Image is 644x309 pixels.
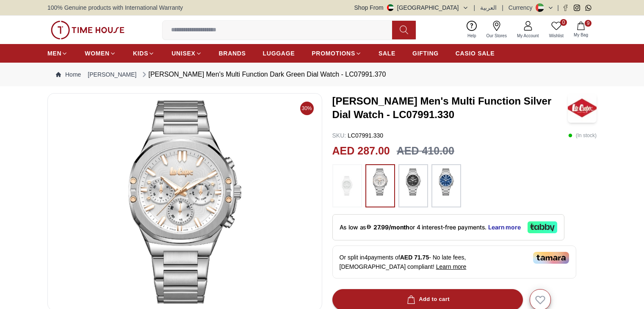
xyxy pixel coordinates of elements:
[171,49,195,58] span: UNISEX
[568,131,597,140] p: ( In stock )
[379,46,395,61] a: SALE
[263,49,295,58] span: LUGGAGE
[464,33,480,39] span: Help
[47,3,183,12] span: 100% Genuine products with International Warranty
[474,3,475,12] span: |
[585,20,591,27] span: 9
[47,46,68,61] a: MEN
[514,33,542,39] span: My Account
[332,143,390,159] h2: AED 287.00
[379,49,395,58] span: SALE
[436,263,467,270] span: Learn more
[481,19,512,41] a: Our Stores
[219,46,246,61] a: BRANDS
[133,46,155,61] a: KIDS
[332,131,384,140] p: LC07991.330
[354,3,469,12] button: Shop From[GEOGRAPHIC_DATA]
[312,46,362,61] a: PROMOTIONS
[570,32,591,38] span: My Bag
[480,3,497,12] button: العربية
[569,20,593,40] button: 9My Bag
[560,19,567,26] span: 0
[370,168,391,196] img: ...
[263,46,295,61] a: LUGGAGE
[85,49,110,58] span: WOMEN
[509,3,536,12] div: Currency
[436,168,457,196] img: ...
[544,19,569,41] a: 0Wishlist
[456,49,495,58] span: CASIO SALE
[483,33,510,39] span: Our Stores
[387,4,394,11] img: United Arab Emirates
[219,49,246,58] span: BRANDS
[502,3,503,12] span: |
[403,168,424,196] img: ...
[337,168,358,203] img: ...
[533,252,569,264] img: Tamara
[55,100,315,303] img: LEE COOPER Men's Multi Function Dark Green Dial Watch - LC07991.370
[332,132,346,139] span: SKU :
[462,19,481,41] a: Help
[397,143,454,159] h3: AED 410.00
[546,33,567,39] span: Wishlist
[412,46,439,61] a: GIFTING
[312,49,355,58] span: PROMOTIONS
[332,94,568,121] h3: [PERSON_NAME] Men's Multi Function Silver Dial Watch - LC07991.330
[405,295,450,304] div: Add to cart
[456,46,495,61] a: CASIO SALE
[300,102,314,115] span: 30%
[574,5,580,11] a: Instagram
[585,5,591,11] a: Whatsapp
[56,70,81,79] a: Home
[557,3,559,12] span: |
[85,46,116,61] a: WOMEN
[47,49,61,58] span: MEN
[88,70,136,79] a: [PERSON_NAME]
[568,93,597,123] img: LEE COOPER Men's Multi Function Silver Dial Watch - LC07991.330
[140,69,386,80] div: [PERSON_NAME] Men's Multi Function Dark Green Dial Watch - LC07991.370
[400,254,429,261] span: AED 71.75
[47,63,597,86] nav: Breadcrumb
[51,21,124,39] img: ...
[171,46,202,61] a: UNISEX
[412,49,439,58] span: GIFTING
[133,49,148,58] span: KIDS
[332,246,576,279] div: Or split in 4 payments of - No late fees, [DEMOGRAPHIC_DATA] compliant!
[562,5,569,11] a: Facebook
